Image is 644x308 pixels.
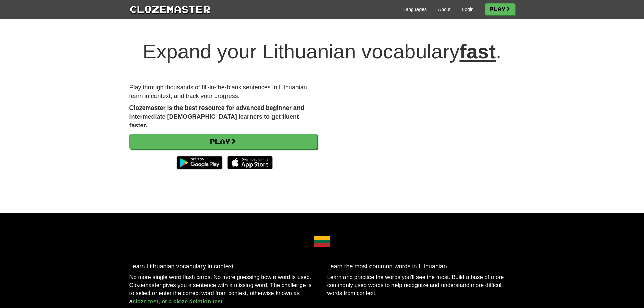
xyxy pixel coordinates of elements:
p: Play through thousands of fill-in-the-blank sentences in Lithuanian, learn in context, and track ... [129,83,317,100]
a: Login [462,6,473,13]
img: Download_on_the_App_Store_Badge_US-UK_135x40-25178aeef6eb6b83b96f5f2d004eda3bffbb37122de64afbaef7... [227,156,273,169]
a: Languages [403,6,427,13]
a: Play [485,3,515,15]
u: fast [459,40,496,63]
a: cloze test, or a cloze deletion test [133,298,223,305]
h1: Expand your Lithuanian vocabulary . [129,41,515,63]
img: Get it on Google Play [173,152,226,173]
a: About [438,6,451,13]
p: Learn and practice the words you'll see the most. Build a base of more commonly used words to hel... [327,273,515,298]
h3: Learn Lithuanian vocabulary in context. [129,263,317,270]
p: No more single word flash cards. No more guessing how a word is used. Clozemaster gives you a sen... [129,273,317,306]
a: Play [129,134,317,149]
h3: Learn the most common words in Lithuanian. [327,263,515,270]
strong: Clozemaster is the best resource for advanced beginner and intermediate [DEMOGRAPHIC_DATA] learne... [129,104,304,128]
a: Clozemaster [129,3,211,15]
